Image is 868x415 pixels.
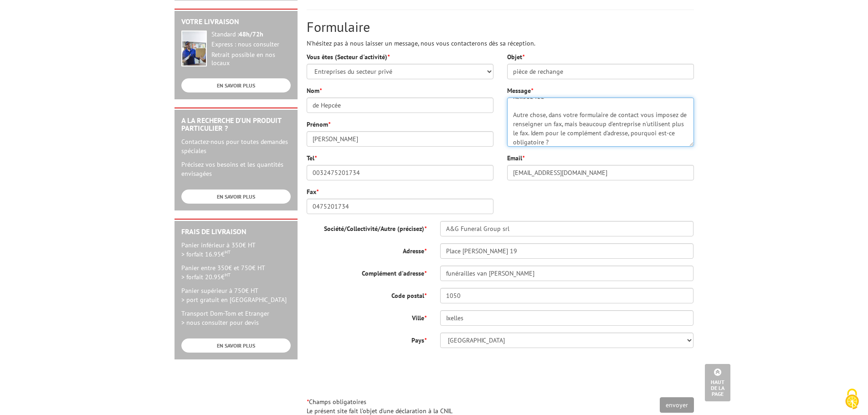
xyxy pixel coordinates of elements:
[211,41,291,49] div: Express : nous consulter
[181,318,259,327] span: > nous consulter pour devis
[181,241,291,259] p: Panier inférieur à 350€ HT
[211,31,291,39] div: Standard :
[15,24,22,31] img: website_grey.svg
[181,117,291,133] h2: A la recherche d'un produit particulier ?
[307,154,317,163] label: Tel
[181,160,291,178] p: Précisez vos besoins et les quantités envisagées
[211,51,291,67] div: Retrait possible en nos locaux
[836,384,868,415] button: Cookies (fenêtre modale)
[307,120,330,129] label: Prénom
[181,31,207,67] img: widget-livraison.jpg
[181,309,291,327] p: Transport Dom-Tom et Etranger
[225,272,231,278] sup: HT
[47,54,70,60] div: Domaine
[181,190,291,204] a: EN SAVOIR PLUS
[181,18,291,26] h2: Votre livraison
[507,154,524,163] label: Email
[300,333,433,345] label: Pays
[181,250,231,258] span: > forfait 16.95€
[181,273,231,281] span: > forfait 20.95€
[239,30,263,38] strong: 48h/72h
[181,338,291,353] a: EN SAVOIR PLUS
[307,19,694,34] h2: Formulaire
[181,228,291,236] h2: Frais de Livraison
[103,53,111,60] img: tab_keywords_by_traffic_grey.svg
[24,24,103,31] div: Domaine: [DOMAIN_NAME]
[181,286,291,304] p: Panier supérieur à 750€ HT
[15,15,22,22] img: logo_orange.svg
[113,54,139,60] div: Mots-clés
[225,249,231,255] sup: HT
[181,137,291,155] p: Contactez-nous pour toutes demandes spéciales
[300,310,433,323] label: Ville
[300,243,433,256] label: Adresse
[555,355,694,390] iframe: reCAPTCHA
[507,86,533,95] label: Message
[307,187,318,196] label: Fax
[26,15,45,22] div: v 4.0.25
[660,397,694,413] input: envoyer
[300,266,433,278] label: Complément d'adresse
[181,296,287,304] span: > port gratuit en [GEOGRAPHIC_DATA]
[841,388,863,410] img: Cookies (fenêtre modale)
[507,52,524,61] label: Objet
[307,52,390,61] label: Vous êtes (Secteur d'activité)
[307,86,322,95] label: Nom
[37,53,44,60] img: tab_domain_overview_orange.svg
[307,39,694,48] p: N'hésitez pas à nous laisser un message, nous vous contacterons dès sa réception.
[705,364,730,401] a: Haut de la page
[300,221,433,233] label: Société/Collectivité/Autre (précisez)
[181,78,291,92] a: EN SAVOIR PLUS
[300,288,433,300] label: Code postal
[181,263,291,282] p: Panier entre 350€ et 750€ HT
